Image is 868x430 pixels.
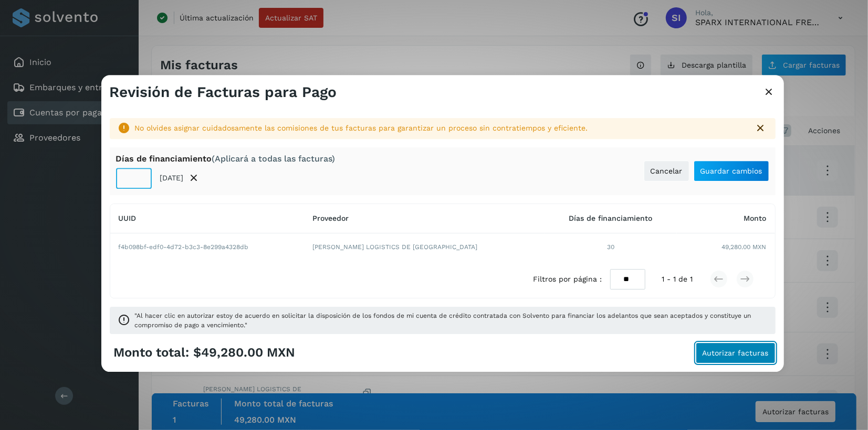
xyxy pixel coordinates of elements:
span: Monto total: [114,345,190,360]
div: Días de financiamiento [116,154,336,164]
h3: Revisión de Facturas para Pago [110,83,337,101]
span: Cancelar [651,167,683,175]
p: [DATE] [160,174,184,183]
td: [PERSON_NAME] LOGISTICS DE [GEOGRAPHIC_DATA] [305,233,545,261]
span: 1 - 1 de 1 [662,274,693,285]
span: "Al hacer clic en autorizar estoy de acuerdo en solicitar la disposición de los fondos de mi cuen... [135,311,767,330]
span: Proveedor [313,214,349,223]
span: Autorizar facturas [703,349,769,357]
span: Monto [744,214,767,223]
div: No olvides asignar cuidadosamente las comisiones de tus facturas para garantizar un proceso sin c... [135,123,746,134]
td: 30 [545,233,677,261]
span: Días de financiamiento [569,214,652,223]
span: Filtros por página : [533,274,602,285]
span: UUID [119,214,137,223]
span: Guardar cambios [700,167,762,175]
span: (Aplicará a todas las facturas) [212,154,336,164]
span: 49,280.00 MXN [722,242,767,252]
td: f4b098bf-edf0-4d72-b3c3-8e299a4328db [110,233,305,261]
button: Autorizar facturas [696,342,776,363]
button: Guardar cambios [694,160,769,181]
button: Cancelar [644,160,689,181]
span: $49,280.00 MXN [194,345,296,360]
